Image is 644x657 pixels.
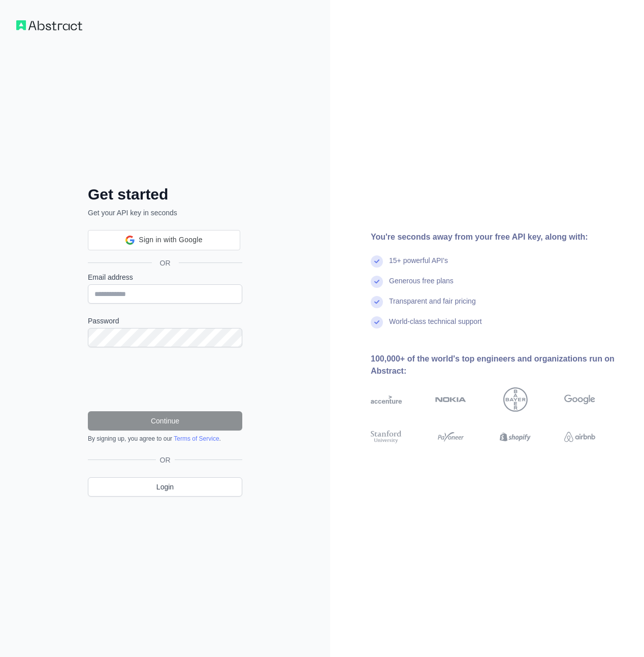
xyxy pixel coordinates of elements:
[16,20,82,30] img: Workflow
[88,477,242,497] a: Login
[156,455,175,465] span: OR
[88,208,242,218] p: Get your API key in seconds
[435,387,466,412] img: nokia
[88,272,242,282] label: Email address
[88,230,240,250] div: Sign in with Google
[174,435,219,442] a: Terms of Service
[139,235,202,245] span: Sign in with Google
[371,296,383,308] img: check mark
[435,429,466,445] img: payoneer
[389,255,448,276] div: 15+ powerful API's
[389,296,476,316] div: Transparent and fair pricing
[371,276,383,288] img: check mark
[371,353,628,377] div: 100,000+ of the world's top engineers and organizations run on Abstract:
[389,276,454,296] div: Generous free plans
[371,316,383,328] img: check mark
[88,185,242,204] h2: Get started
[371,387,402,412] img: accenture
[503,387,528,412] img: bayer
[88,411,242,431] button: Continue
[564,387,595,412] img: google
[371,255,383,268] img: check mark
[500,429,531,445] img: shopify
[88,316,242,326] label: Password
[88,435,242,443] div: By signing up, you agree to our .
[152,258,179,268] span: OR
[371,429,402,445] img: stanford university
[88,359,242,399] iframe: reCAPTCHA
[389,316,482,337] div: World-class technical support
[564,429,595,445] img: airbnb
[371,231,628,243] div: You're seconds away from your free API key, along with:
